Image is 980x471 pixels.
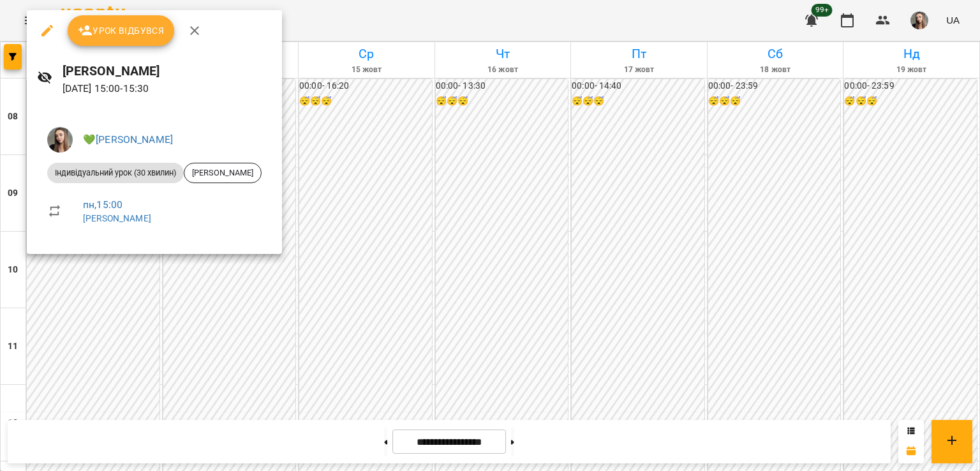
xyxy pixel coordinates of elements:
span: Індивідуальний урок (30 хвилин) [47,167,184,179]
div: [PERSON_NAME] [184,163,262,183]
img: 6616469b542043e9b9ce361bc48015fd.jpeg [47,127,73,153]
a: 💚[PERSON_NAME] [83,133,173,146]
a: [PERSON_NAME] [83,213,151,223]
h6: [PERSON_NAME] [63,61,272,81]
span: [PERSON_NAME] [184,167,261,179]
span: Урок відбувся [78,23,165,38]
a: пн , 15:00 [83,198,122,211]
button: Урок відбувся [68,15,175,46]
p: [DATE] 15:00 - 15:30 [63,81,272,96]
